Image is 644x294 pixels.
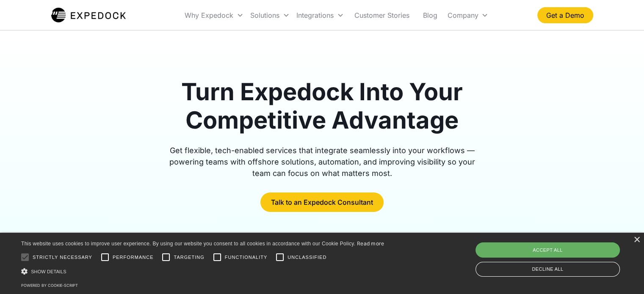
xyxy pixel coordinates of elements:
[357,240,384,247] a: Read more
[296,11,334,19] div: Integrations
[416,1,444,30] a: Blog
[247,1,293,30] div: Solutions
[21,241,355,247] span: This website uses cookies to improve user experience. By using our website you consent to all coo...
[225,254,267,261] span: Functionality
[287,254,326,261] span: Unclassified
[51,7,126,24] a: home
[113,254,154,261] span: Performance
[633,237,640,243] div: Close
[250,11,279,19] div: Solutions
[31,269,66,274] span: Show details
[21,283,78,288] a: Powered by cookie-script
[293,1,347,30] div: Integrations
[475,262,620,277] div: Decline all
[475,242,620,258] div: Accept all
[21,267,384,276] div: Show details
[347,1,416,30] a: Customer Stories
[537,7,593,23] a: Get a Demo
[160,78,485,135] h1: Turn Expedock Into Your Competitive Advantage
[260,192,384,212] a: Talk to an Expedock Consultant
[174,254,204,261] span: Targeting
[444,1,492,30] div: Company
[160,145,485,179] div: Get flexible, tech-enabled services that integrate seamlessly into your workflows — powering team...
[185,11,233,19] div: Why Expedock
[33,254,92,261] span: Strictly necessary
[51,7,126,24] img: Expedock Logo
[447,11,478,19] div: Company
[602,253,644,294] iframe: Chat Widget
[181,1,247,30] div: Why Expedock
